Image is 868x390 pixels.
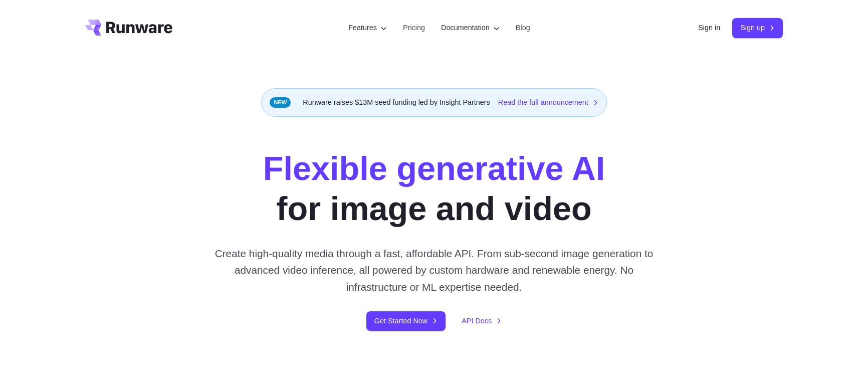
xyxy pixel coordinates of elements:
label: Features [348,22,387,34]
a: Sign up [732,18,783,38]
label: Documentation [441,22,500,34]
a: Read the full announcement [498,97,598,108]
a: Blog [516,22,530,34]
a: Sign in [698,22,720,34]
a: API Docs [462,315,502,327]
a: Get Started Now [366,311,446,331]
h1: for image and video [263,149,605,229]
strong: Flexible generative AI [263,150,605,187]
a: Go to / [85,20,172,36]
div: Runware raises $13M seed funding led by Insight Partners [261,88,607,117]
p: Create high-quality media through a fast, affordable API. From sub-second image generation to adv... [211,245,658,295]
a: Pricing [403,22,425,34]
